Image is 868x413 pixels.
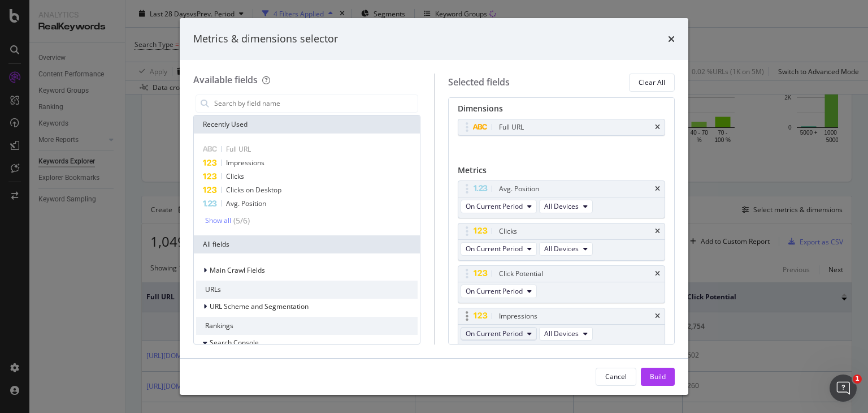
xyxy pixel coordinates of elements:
[180,18,688,395] div: modal
[461,285,537,298] button: On Current Period
[466,286,523,296] span: On Current Period
[539,200,593,213] button: All Devices
[205,217,231,225] div: Show all
[193,74,258,86] div: Available fields
[458,119,666,136] div: Full URLtimes
[639,78,665,87] div: Clear All
[499,226,517,237] div: Clicks
[458,265,666,303] div: Click PotentialtimesOn Current Period
[466,329,523,338] span: On Current Period
[539,242,593,256] button: All Devices
[655,186,660,192] div: times
[226,171,244,181] span: Clicks
[853,375,862,384] span: 1
[231,215,250,226] div: ( 5 / 6 )
[655,270,660,277] div: times
[655,228,660,235] div: times
[213,95,418,112] input: Search by field name
[499,268,543,279] div: Click Potential
[605,372,627,381] div: Cancel
[544,329,579,338] span: All Devices
[226,185,281,195] span: Clicks on Desktop
[655,313,660,320] div: times
[539,327,593,341] button: All Devices
[596,368,636,386] button: Cancel
[544,201,579,211] span: All Devices
[458,103,666,119] div: Dimensions
[196,281,418,299] div: URLs
[226,199,266,208] span: Avg. Position
[461,200,537,213] button: On Current Period
[629,74,675,92] button: Clear All
[668,32,675,46] div: times
[448,76,510,89] div: Selected fields
[194,115,420,134] div: Recently Used
[226,158,264,167] span: Impressions
[210,265,265,275] span: Main Crawl Fields
[830,375,857,402] iframe: Intercom live chat
[461,327,537,341] button: On Current Period
[458,223,666,261] div: ClickstimesOn Current PeriodAll Devices
[655,124,660,131] div: times
[499,311,537,322] div: Impressions
[210,302,309,311] span: URL Scheme and Segmentation
[458,308,666,346] div: ImpressionstimesOn Current PeriodAll Devices
[458,165,666,180] div: Metrics
[226,144,251,154] span: Full URL
[499,183,539,195] div: Avg. Position
[466,201,523,211] span: On Current Period
[210,338,259,347] span: Search Console
[499,122,524,133] div: Full URL
[458,180,666,218] div: Avg. PositiontimesOn Current PeriodAll Devices
[544,244,579,253] span: All Devices
[641,368,675,386] button: Build
[193,32,338,46] div: Metrics & dimensions selector
[466,244,523,253] span: On Current Period
[196,317,418,335] div: Rankings
[461,242,537,256] button: On Current Period
[194,235,420,253] div: All fields
[650,372,666,381] div: Build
